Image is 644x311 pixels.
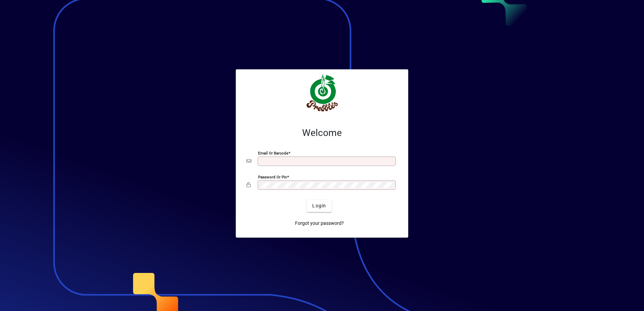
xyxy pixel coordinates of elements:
button: Login [307,200,331,212]
a: Forgot your password? [292,217,347,230]
mat-label: Password or Pin [258,174,287,179]
mat-label: Email or Barcode [258,150,288,155]
span: Login [312,202,326,209]
h2: Welcome [247,127,397,139]
span: Forgot your password? [295,220,344,227]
